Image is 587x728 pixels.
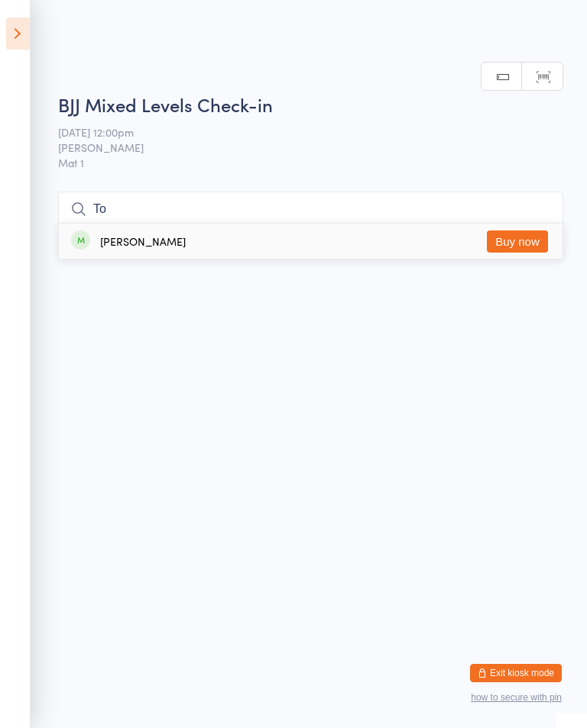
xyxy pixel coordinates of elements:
button: Buy now [487,230,548,253]
button: Exit kiosk mode [470,664,562,682]
span: Mat 1 [58,155,563,170]
span: [PERSON_NAME] [58,140,540,155]
div: [PERSON_NAME] [100,235,186,247]
h2: BJJ Mixed Levels Check-in [58,92,563,117]
input: Search [58,192,563,227]
span: [DATE] 12:00pm [58,124,540,140]
button: how to secure with pin [471,692,562,703]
